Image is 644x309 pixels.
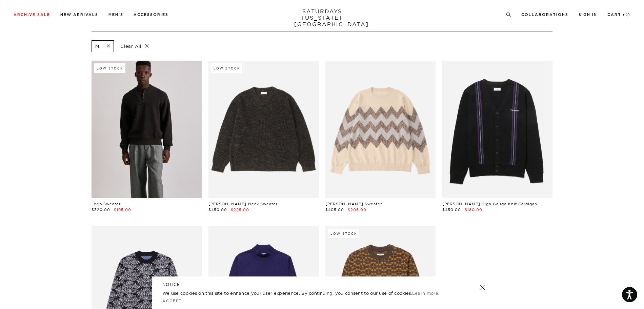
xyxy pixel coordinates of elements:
[442,202,537,206] a: [PERSON_NAME] High Gauge Knit Cardigan
[412,290,438,296] a: Learn more
[231,207,249,212] span: $225.00
[325,207,344,212] span: $405.00
[162,290,458,296] p: We use cookies on this site to enhance your user experience. By continuing, you consent to our us...
[162,282,482,288] h5: NOTICE
[14,13,50,17] a: Archive Sale
[60,13,98,17] a: New Arrivals
[114,207,131,212] span: $195.00
[325,202,382,206] a: [PERSON_NAME] Sweater
[579,13,597,17] a: Sign In
[348,207,366,212] span: $205.00
[94,63,125,73] div: Low Stock
[134,13,168,17] a: Accessories
[294,8,350,27] a: SATURDAYS[US_STATE][GEOGRAPHIC_DATA]
[117,40,152,52] p: Clear All
[162,298,182,303] a: Accept
[108,13,123,17] a: Men's
[211,63,242,73] div: Low Stock
[92,207,110,212] span: $320.00
[442,207,461,212] span: $450.00
[208,207,227,212] span: $450.00
[208,202,278,206] a: [PERSON_NAME]-Neck Sweater
[521,13,568,17] a: Collaborations
[328,229,359,238] div: Low Stock
[465,207,482,212] span: $180.00
[95,43,99,49] p: M
[92,202,121,206] a: Jeep Sweater
[625,14,628,17] small: 0
[607,13,630,17] a: Cart (0)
